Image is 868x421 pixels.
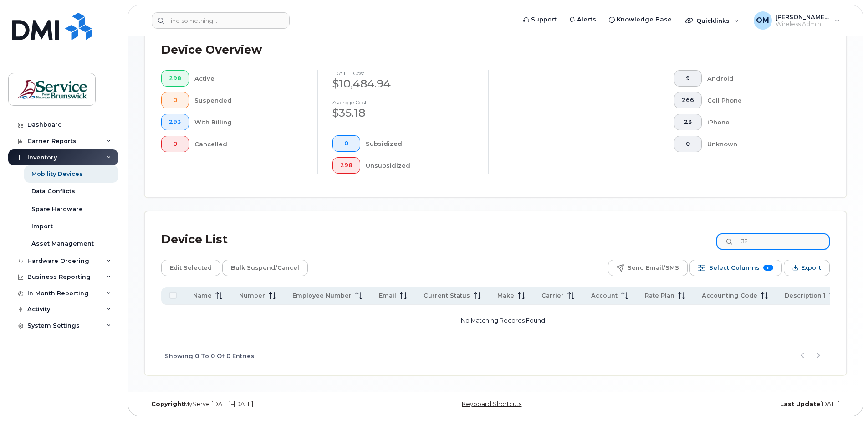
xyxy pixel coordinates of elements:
[193,292,212,300] span: Name
[674,70,702,87] button: 9
[674,92,702,108] button: 266
[756,15,769,26] span: OM
[292,292,352,300] span: Employee Number
[702,292,757,300] span: Accounting Code
[628,261,679,275] span: Send Email/SMS
[165,308,841,333] p: No Matching Records Found
[161,228,228,252] div: Device List
[696,17,730,24] span: Quicklinks
[161,260,220,276] button: Edit Selected
[517,10,563,29] a: Support
[716,233,830,250] input: Search Device List ...
[161,92,189,108] button: 0
[222,260,308,276] button: Bulk Suspend/Cancel
[161,114,189,130] button: 293
[194,92,303,108] div: Suspended
[169,118,181,126] span: 293
[169,97,181,104] span: 0
[780,400,820,407] strong: Last Update
[776,13,830,21] span: [PERSON_NAME] (DNRED/MRNDE-DAAF/MAAP)
[608,260,688,276] button: Send Email/SMS
[785,292,826,300] span: Description 1
[332,135,360,152] button: 0
[689,260,782,276] button: Select Columns 11
[169,75,181,82] span: 298
[340,140,352,147] span: 0
[747,11,846,30] div: Oliveira, Michael (DNRED/MRNDE-DAAF/MAAP)
[366,135,474,152] div: Subsidized
[563,10,602,29] a: Alerts
[763,265,773,271] span: 11
[707,92,816,108] div: Cell Phone
[682,118,694,126] span: 23
[161,136,189,152] button: 0
[194,114,303,130] div: With Billing
[169,140,181,148] span: 0
[424,292,470,300] span: Current Status
[674,136,702,152] button: 0
[194,136,303,152] div: Cancelled
[340,162,352,169] span: 298
[679,11,745,30] div: Quicklinks
[707,136,816,152] div: Unknown
[194,70,303,87] div: Active
[617,15,672,24] span: Knowledge Base
[707,114,816,130] div: iPhone
[332,105,474,121] div: $35.18
[682,75,694,82] span: 9
[332,157,360,174] button: 298
[366,157,474,174] div: Unsubsidized
[531,15,557,24] span: Support
[674,114,702,130] button: 23
[709,261,760,275] span: Select Columns
[231,261,299,275] span: Bulk Suspend/Cancel
[144,400,378,408] div: MyServe [DATE]–[DATE]
[801,261,821,275] span: Export
[170,261,212,275] span: Edit Selected
[497,292,514,300] span: Make
[602,10,678,29] a: Knowledge Base
[784,260,830,276] button: Export
[379,292,396,300] span: Email
[613,400,847,408] div: [DATE]
[332,99,474,105] h4: Average cost
[152,12,290,29] input: Find something...
[161,38,262,62] div: Device Overview
[165,349,255,363] span: Showing 0 To 0 Of 0 Entries
[541,292,564,300] span: Carrier
[151,400,184,407] strong: Copyright
[332,76,474,92] div: $10,484.94
[682,140,694,148] span: 0
[161,70,189,87] button: 298
[577,15,596,24] span: Alerts
[776,21,830,28] span: Wireless Admin
[645,292,674,300] span: Rate Plan
[707,70,816,87] div: Android
[462,400,521,407] a: Keyboard Shortcuts
[682,97,694,104] span: 266
[591,292,618,300] span: Account
[332,70,474,76] h4: [DATE] cost
[239,292,265,300] span: Number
